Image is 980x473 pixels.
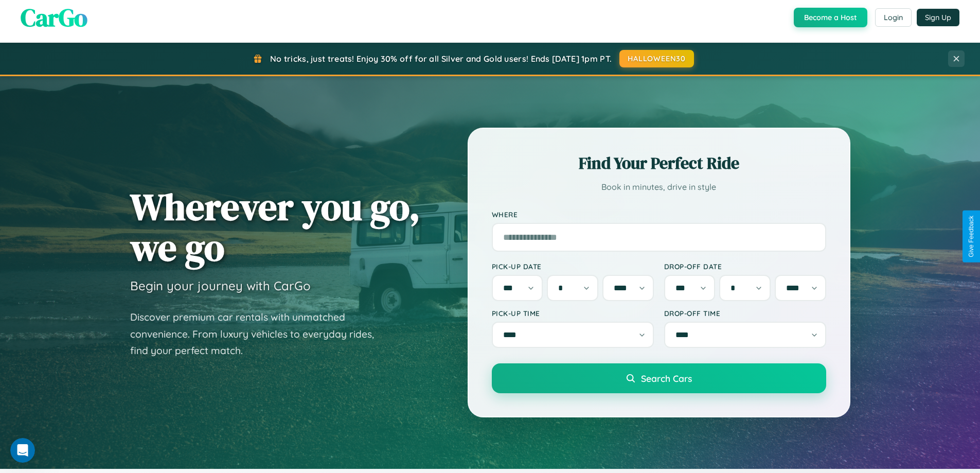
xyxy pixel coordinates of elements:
span: CarGo [21,1,87,34]
label: Pick-up Time [492,309,654,318]
label: Where [492,210,826,219]
h1: Wherever you go, we go [130,186,420,268]
p: Book in minutes, drive in style [492,180,826,195]
button: Become a Host [794,8,867,27]
label: Drop-off Date [664,262,826,271]
label: Drop-off Time [664,309,826,318]
label: Pick-up Date [492,262,654,271]
div: Give Feedback [968,216,975,257]
button: HALLOWEEN30 [619,50,694,67]
h3: Begin your journey with CarGo [130,278,311,293]
button: Login [875,8,912,27]
h2: Find Your Perfect Ride [492,152,826,174]
span: No tricks, just treats! Enjoy 30% off for all Silver and Gold users! Ends [DATE] 1pm PT. [270,54,612,64]
p: Discover premium car rentals with unmatched convenience. From luxury vehicles to everyday rides, ... [130,309,387,359]
button: Sign Up [917,9,959,26]
span: Search Cars [641,373,692,384]
button: Search Cars [492,363,826,393]
iframe: Intercom live chat [10,438,35,463]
